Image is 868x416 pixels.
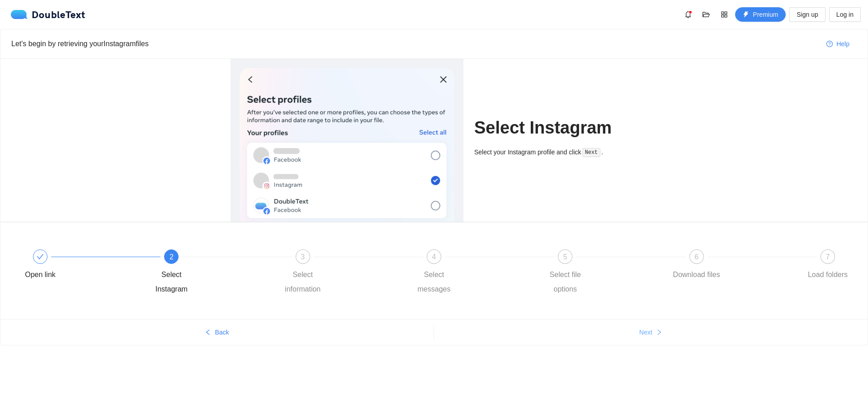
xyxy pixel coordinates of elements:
[563,253,567,261] span: 5
[11,10,32,19] img: logo
[170,253,174,261] span: 2
[681,7,695,22] button: bell
[826,41,833,48] span: question-circle
[474,147,637,158] div: Select your Instagram profile and click .
[432,253,436,261] span: 4
[656,329,662,336] span: right
[735,7,786,22] button: thunderboltPremium
[11,10,85,19] div: DoubleText
[802,249,854,282] div: 7Load folders
[829,7,861,22] button: Log in
[215,327,229,337] span: Back
[145,249,276,296] div: 2Select Instagram
[0,325,434,339] button: leftBack
[797,10,818,19] span: Sign up
[11,38,819,49] div: Let's begin by retrieving your Instagram files
[836,39,849,49] span: Help
[789,7,825,22] button: Sign up
[743,11,749,19] span: thunderbolt
[819,37,857,51] button: question-circleHelp
[717,7,731,22] button: appstore
[205,329,211,336] span: left
[639,327,652,337] span: Next
[408,268,460,296] div: Select messages
[699,7,713,22] button: folder-open
[694,253,698,261] span: 6
[474,117,637,139] h1: Select Instagram
[539,249,670,296] div: 5Select file options
[37,253,44,260] span: check
[25,268,56,282] div: Open link
[673,268,720,282] div: Download files
[408,249,539,296] div: 4Select messages
[145,268,198,296] div: Select Instagram
[11,10,85,19] a: logoDoubleText
[681,11,695,18] span: bell
[582,148,600,157] code: Next
[808,268,848,282] div: Load folders
[277,268,329,296] div: Select information
[670,249,802,282] div: 6Download files
[717,11,731,18] span: appstore
[434,325,868,339] button: Nextright
[277,249,408,296] div: 3Select information
[699,11,713,18] span: folder-open
[826,253,830,261] span: 7
[301,253,305,261] span: 3
[14,249,145,282] div: Open link
[836,10,854,19] span: Log in
[539,268,591,296] div: Select file options
[753,10,778,19] span: Premium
